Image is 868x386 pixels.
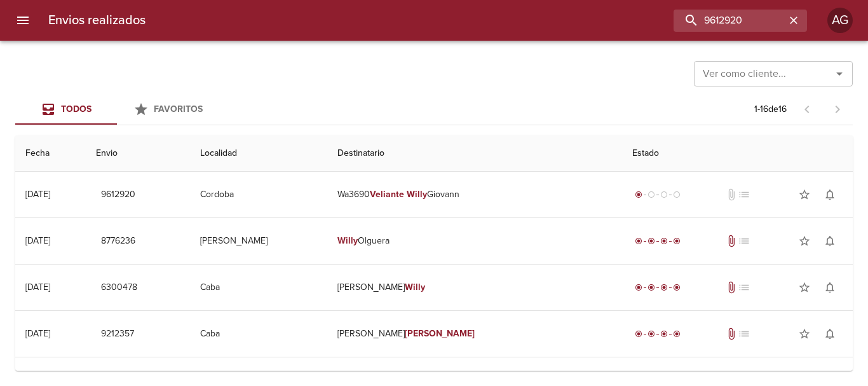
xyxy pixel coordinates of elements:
span: Pagina anterior [792,102,822,115]
span: No tiene documentos adjuntos [725,188,738,201]
em: Willy [405,282,425,293]
span: radio_button_checked [635,237,642,245]
span: radio_button_checked [660,284,668,291]
span: 8776236 [101,233,135,249]
th: Envio [86,135,190,172]
span: No tiene pedido asociado [738,327,750,340]
button: Activar notificaciones [817,182,843,207]
h6: Envios realizados [48,10,146,31]
em: Veliante [370,189,404,200]
span: radio_button_checked [635,284,642,291]
td: Caba [190,311,327,357]
span: Pagina siguiente [822,94,853,125]
span: radio_button_checked [673,237,681,245]
span: radio_button_checked [660,330,668,338]
span: star_border [798,188,811,201]
div: Abrir información de usuario [827,8,853,33]
button: Activar notificaciones [817,228,843,254]
button: 6300478 [96,276,142,300]
div: AG [827,8,853,33]
td: Caba [190,265,327,310]
span: radio_button_unchecked [648,191,655,198]
td: Wa3690 Giovann [327,172,622,217]
button: Activar notificaciones [817,275,843,300]
th: Estado [622,135,853,172]
em: Willy [407,189,427,200]
td: [PERSON_NAME] [327,265,622,310]
span: radio_button_checked [648,284,655,291]
span: radio_button_checked [635,330,642,338]
button: Activar notificaciones [817,321,843,347]
div: [DATE] [25,282,50,293]
span: notifications_none [824,281,836,294]
span: star_border [798,235,811,247]
button: 9212357 [96,322,139,346]
button: Agregar a favoritos [792,182,817,207]
span: 6300478 [101,280,137,296]
button: 8776236 [96,230,140,253]
span: Tiene documentos adjuntos [725,327,738,340]
span: Todos [61,104,92,114]
td: Cordoba [190,172,327,217]
span: radio_button_checked [648,330,655,338]
span: No tiene pedido asociado [738,188,750,201]
em: Willy [337,235,358,246]
span: Favoritos [154,104,203,114]
th: Fecha [15,135,86,172]
button: Agregar a favoritos [792,321,817,347]
span: notifications_none [824,188,836,201]
div: Generado [632,188,683,201]
div: [DATE] [25,328,50,339]
span: radio_button_unchecked [660,191,668,198]
span: radio_button_checked [673,284,681,291]
em: [PERSON_NAME] [405,328,475,339]
span: radio_button_checked [648,237,655,245]
span: Tiene documentos adjuntos [725,281,738,294]
span: radio_button_checked [635,191,642,198]
th: Destinatario [327,135,622,172]
span: No tiene pedido asociado [738,281,750,294]
button: 9612920 [96,183,140,207]
span: radio_button_unchecked [673,191,681,198]
span: star_border [798,281,811,294]
td: [PERSON_NAME] [327,311,622,357]
td: Olguera [327,218,622,264]
input: buscar [674,10,785,32]
span: 9212357 [101,326,134,342]
div: Entregado [632,327,683,340]
th: Localidad [190,135,327,172]
div: Tabs Envios [15,94,219,125]
button: Agregar a favoritos [792,228,817,254]
span: 9612920 [101,187,135,203]
div: Entregado [632,281,683,294]
div: [DATE] [25,189,50,200]
span: No tiene pedido asociado [738,235,750,247]
button: Agregar a favoritos [792,275,817,300]
span: radio_button_checked [673,330,681,338]
span: Tiene documentos adjuntos [725,235,738,247]
span: star_border [798,327,811,340]
div: [DATE] [25,235,50,246]
span: notifications_none [824,235,836,247]
p: 1 - 16 de 16 [754,103,787,116]
td: [PERSON_NAME] [190,218,327,264]
span: notifications_none [824,327,836,340]
button: menu [8,5,38,36]
button: Abrir [831,65,848,83]
span: radio_button_checked [660,237,668,245]
div: Entregado [632,235,683,247]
